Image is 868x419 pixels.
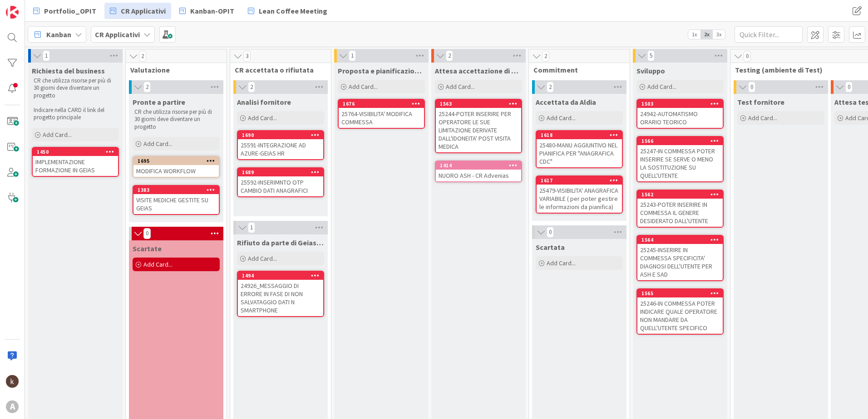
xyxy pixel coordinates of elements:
a: 167625764-VISIBILITA' MODIFICA COMMESSA [338,99,425,129]
span: Pronte a partire [133,97,185,107]
div: 1690 [238,131,323,139]
span: Commitment [533,65,618,74]
span: Lean Coffee Meeting [259,5,327,16]
div: A [6,400,19,413]
div: 1494 [238,272,323,280]
div: 161725479-VISIBILITA' ANAGRAFICA VARIABILE ( per poter gestire le informazioni da pianifica) [537,176,622,213]
span: Attesa accettazione di Aldia [435,66,522,75]
a: 168925592-INSERIMNTO OTP CAMBIO DATI ANAGRAFICI [237,167,324,197]
div: 25591-INTEGRAZIONE AD AZURE-GEIAS HR [238,139,323,159]
a: Lean Coffee Meeting [242,3,333,19]
span: 0 [744,51,751,62]
div: VISITE MEDICHE GESTITE SU GEIAS [133,194,219,214]
div: 156325244-POTER INSERIRE PER OPERATORE LE SUE LIMITAZIONE DERIVATE DALL'IDONEITA' POST VISITA MEDICA [436,100,521,152]
span: Scartata [536,243,565,252]
span: 0 [748,82,755,93]
span: 2 [248,82,255,93]
div: 1562 [641,191,723,198]
a: 1414NUORO ASH - CR Advenias [435,161,522,182]
span: 2 [446,50,453,61]
div: 24926_MESSAGGIO DI ERRORE IN FASE DI NON SALVATAGGIO DATI N SMARTPHONE [238,280,323,316]
div: 1618 [541,132,622,138]
div: 1565 [637,289,723,297]
a: CR Applicativi [104,3,171,19]
a: 156525246-IN COMMESSA POTER INDICARE QUALE OPERATORE NON MANDARE DA QUELL'UTENTE SPECIFICO [636,288,724,335]
div: 24942-AUTOMATISMO ORARIO TEORICO [637,108,723,128]
span: Rifiuto da parte di Geias per CR non interessante [237,238,324,247]
div: 156525246-IN COMMESSA POTER INDICARE QUALE OPERATORE NON MANDARE DA QUELL'UTENTE SPECIFICO [637,289,723,334]
span: Accettata da Aldia [536,97,596,107]
span: Portfolio_OPIT [44,5,96,16]
span: 0 [143,228,151,239]
span: Add Card... [43,131,72,139]
div: 1503 [637,100,723,108]
a: 150324942-AUTOMATISMO ORARIO TEORICO [636,99,724,129]
span: 5 [647,50,655,61]
div: 1494 [242,273,323,279]
a: 161825480-MANU AGGIUNTIVO NEL PIANIFICA PER "ANAGRAFICA CDC" [536,130,623,168]
span: Add Card... [748,114,777,122]
div: 25764-VISIBILITA' MODIFICA COMMESSA [339,108,424,128]
span: 3x [713,30,725,39]
div: 156625247-IN COMMESSA POTER INSERIRE SE SERVE O MENO LA SOSTITUZIONE SU QUELL'UTENTE [637,137,723,181]
div: 1690 [242,132,323,138]
span: 1 [349,50,356,61]
a: 149424926_MESSAGGIO DI ERRORE IN FASE DI NON SALVATAGGIO DATI N SMARTPHONE [237,271,324,317]
span: CR Applicativi [121,5,166,16]
span: Sviluppo [636,66,665,75]
div: 1564 [637,236,723,244]
span: 1x [688,30,700,39]
span: Add Card... [647,83,676,91]
div: 25243-POTER INSERIRE IN COMMESSA IL GENERE DESIDERATO DALL'UTENTE [637,199,723,227]
div: 1689 [238,168,323,176]
div: MODIFICA WORKFLOW [133,165,219,177]
div: 25480-MANU AGGIUNTIVO NEL PIANIFICA PER "ANAGRAFICA CDC" [537,139,622,167]
a: 161725479-VISIBILITA' ANAGRAFICA VARIABILE ( per poter gestire le informazioni da pianifica) [536,175,623,214]
div: 1617 [537,176,622,185]
span: Add Card... [248,254,277,263]
div: 1450IMPLEMENTAZIONE FORMAZIONE IN GEIAS [33,148,118,176]
div: 25479-VISIBILITA' ANAGRAFICA VARIABILE ( per poter gestire le informazioni da pianifica) [537,185,622,213]
div: 1414 [436,161,521,170]
span: Kanban [46,29,71,40]
div: 1695 [133,157,219,165]
a: 156325244-POTER INSERIRE PER OPERATORE LE SUE LIMITAZIONE DERIVATE DALL'IDONEITA' POST VISITA MEDICA [435,99,522,153]
span: Valutazione [130,65,215,74]
div: 1563 [440,101,521,107]
span: Richiesta del business [32,66,105,75]
span: Scartate [133,244,162,253]
div: 1676 [339,100,424,108]
span: 2 [143,82,151,93]
div: 161825480-MANU AGGIUNTIVO NEL PIANIFICA PER "ANAGRAFICA CDC" [537,131,622,167]
div: 156225243-POTER INSERIRE IN COMMESSA IL GENERE DESIDERATO DALL'UTENTE [637,190,723,227]
div: 1564 [641,237,723,243]
div: 1563 [436,100,521,108]
div: 1676 [343,101,424,107]
div: 1450 [33,148,118,156]
div: 1695MODIFICA WORKFLOW [133,157,219,177]
div: 150324942-AUTOMATISMO ORARIO TEORICO [637,100,723,128]
span: Add Card... [143,140,173,148]
span: 3 [243,51,251,62]
div: 1566 [641,138,723,144]
span: 2 [547,82,554,93]
a: 156625247-IN COMMESSA POTER INSERIRE SE SERVE O MENO LA SOSTITUZIONE SU QUELL'UTENTE [636,136,724,182]
div: 169025591-INTEGRAZIONE AD AZURE-GEIAS HR [238,131,323,159]
div: 25244-POTER INSERIRE PER OPERATORE LE SUE LIMITAZIONE DERIVATE DALL'IDONEITA' POST VISITA MEDICA [436,108,521,152]
div: 25246-IN COMMESSA POTER INDICARE QUALE OPERATORE NON MANDARE DA QUELL'UTENTE SPECIFICO [637,297,723,334]
p: CR che utilizza risorse per più di 30 giorni deve diventare un progetto [134,108,218,131]
a: Kanban-OPIT [174,3,240,19]
span: 0 [547,227,554,238]
span: Add Card... [349,83,378,91]
span: Test fornitore [737,97,784,107]
div: 1562 [637,190,723,199]
a: 156425245-INSERIRE IN COMMESSA SPECIFICITA' DIAGNOSI DELL'UTENTE PER ASH E SAD [636,235,724,281]
span: Add Card... [547,259,576,267]
div: 1689 [242,169,323,175]
a: 169025591-INTEGRAZIONE AD AZURE-GEIAS HR [237,130,324,160]
input: Quick Filter... [735,26,803,43]
div: 1383 [138,187,219,193]
span: Add Card... [248,114,277,122]
div: 1565 [641,290,723,297]
div: 156425245-INSERIRE IN COMMESSA SPECIFICITA' DIAGNOSI DELL'UTENTE PER ASH E SAD [637,236,723,280]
